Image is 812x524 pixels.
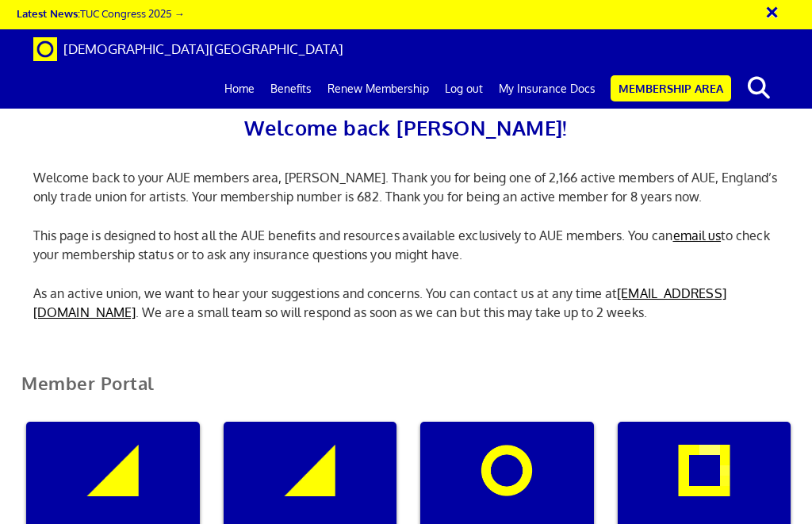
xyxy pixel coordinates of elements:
h2: Welcome back [PERSON_NAME]! [21,111,791,144]
span: [DEMOGRAPHIC_DATA][GEOGRAPHIC_DATA] [63,40,343,57]
a: [EMAIL_ADDRESS][DOMAIN_NAME] [33,285,726,320]
strong: Latest News: [17,6,80,20]
a: Brand [DEMOGRAPHIC_DATA][GEOGRAPHIC_DATA] [21,29,355,69]
a: My Insurance Docs [491,69,603,109]
a: Membership Area [611,75,731,101]
a: Renew Membership [320,69,437,109]
h2: Member Portal [10,373,802,412]
a: Log out [437,69,491,109]
a: Home [216,69,262,109]
p: This page is designed to host all the AUE benefits and resources available exclusively to AUE mem... [21,226,791,264]
a: Latest News:TUC Congress 2025 → [17,6,185,20]
p: Welcome back to your AUE members area, [PERSON_NAME]. Thank you for being one of 2,166 active mem... [21,168,791,206]
button: search [734,71,783,105]
p: As an active union, we want to hear your suggestions and concerns. You can contact us at any time... [21,284,791,322]
a: email us [673,228,722,243]
a: Benefits [262,69,320,109]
